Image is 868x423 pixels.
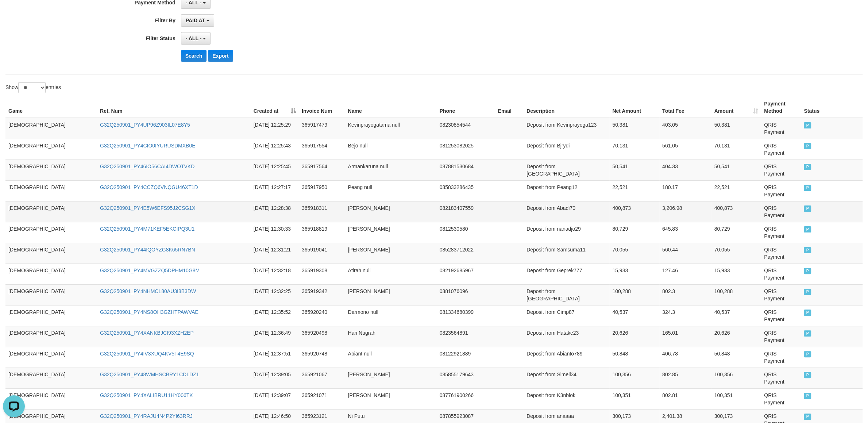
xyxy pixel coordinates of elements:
[437,305,495,326] td: 081334680399
[100,122,190,128] a: G32Q250901_PY4UP96Z903IL07E8Y5
[711,305,761,326] td: 40,537
[659,284,711,305] td: 802.3
[659,388,711,409] td: 802.81
[345,264,436,284] td: Atirah null
[181,50,207,62] button: Search
[437,284,495,305] td: 0881076096
[100,392,193,398] a: G32Q250901_PY4XALIBRU11HY006TK
[5,326,97,347] td: [DEMOGRAPHIC_DATA]
[711,180,761,201] td: 22,521
[524,243,609,264] td: Deposit from Samsuma11
[345,388,436,409] td: [PERSON_NAME]
[804,205,811,212] span: PAID
[5,368,97,388] td: [DEMOGRAPHIC_DATA]
[804,247,811,253] span: PAID
[299,326,345,347] td: 365920498
[5,347,97,368] td: [DEMOGRAPHIC_DATA]
[524,201,609,222] td: Deposit from Abadi70
[5,305,97,326] td: [DEMOGRAPHIC_DATA]
[609,264,659,284] td: 15,933
[804,330,811,337] span: PAID
[299,305,345,326] td: 365920240
[711,201,761,222] td: 400,873
[100,143,195,149] a: G32Q250901_PY4CIO0IYURUSDMXB0E
[804,393,811,399] span: PAID
[761,243,801,264] td: QRIS Payment
[208,50,233,62] button: Export
[251,264,299,284] td: [DATE] 12:32:18
[100,413,193,419] a: G32Q250901_PY4RAJU4N4P2YI63RRJ
[5,97,97,118] th: Game
[761,159,801,180] td: QRIS Payment
[659,201,711,222] td: 3,206.98
[345,284,436,305] td: [PERSON_NAME]
[100,288,196,294] a: G32Q250901_PY4NHMCL80AU3I8B3DW
[5,159,97,180] td: [DEMOGRAPHIC_DATA]
[524,222,609,243] td: Deposit from nanadjo29
[299,368,345,388] td: 365921067
[524,97,609,118] th: Description
[251,118,299,139] td: [DATE] 12:25:29
[437,264,495,284] td: 082192685967
[495,97,524,118] th: Email
[97,97,251,118] th: Ref. Num
[437,388,495,409] td: 087761900266
[761,368,801,388] td: QRIS Payment
[437,118,495,139] td: 08230854544
[659,264,711,284] td: 127.46
[761,388,801,409] td: QRIS Payment
[659,347,711,368] td: 406.78
[609,97,659,118] th: Net Amount
[524,305,609,326] td: Deposit from Cimp87
[437,159,495,180] td: 087881530684
[299,388,345,409] td: 365921071
[711,159,761,180] td: 50,541
[3,3,25,25] button: Open LiveChat chat widget
[609,222,659,243] td: 80,729
[711,243,761,264] td: 70,055
[100,268,200,273] a: G32Q250901_PY4MVGZZQ5DPHM10G8M
[100,205,196,211] a: G32Q250901_PY4E5W6EFS95J2CSG1X
[609,159,659,180] td: 50,541
[5,388,97,409] td: [DEMOGRAPHIC_DATA]
[345,139,436,159] td: Bejo null
[437,201,495,222] td: 082183407559
[761,97,801,118] th: Payment Method
[524,368,609,388] td: Deposit from Simell34
[5,82,61,93] label: Show entries
[609,326,659,347] td: 20,626
[186,18,205,23] span: PAID AT
[524,347,609,368] td: Deposit from Abianto789
[659,305,711,326] td: 324.3
[659,180,711,201] td: 180.17
[659,222,711,243] td: 645.83
[761,284,801,305] td: QRIS Payment
[804,185,811,191] span: PAID
[761,118,801,139] td: QRIS Payment
[181,14,214,27] button: PAID AT
[251,347,299,368] td: [DATE] 12:37:51
[711,97,761,118] th: Amount: activate to sort column ascending
[609,368,659,388] td: 100,356
[345,222,436,243] td: [PERSON_NAME]
[345,159,436,180] td: Armankaruna null
[761,201,801,222] td: QRIS Payment
[804,414,811,420] span: PAID
[5,264,97,284] td: [DEMOGRAPHIC_DATA]
[524,139,609,159] td: Deposit from Bjrydi
[437,347,495,368] td: 08122921889
[437,97,495,118] th: Phone
[100,309,198,315] a: G32Q250901_PY4NS8OH3GZHTPAWVAE
[299,139,345,159] td: 365917554
[804,226,811,232] span: PAID
[251,201,299,222] td: [DATE] 12:28:38
[804,309,811,316] span: PAID
[804,143,811,149] span: PAID
[659,118,711,139] td: 403.05
[251,222,299,243] td: [DATE] 12:30:33
[5,243,97,264] td: [DEMOGRAPHIC_DATA]
[609,139,659,159] td: 70,131
[345,326,436,347] td: Hari Nugrah
[437,326,495,347] td: 0823564891
[345,180,436,201] td: Peang null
